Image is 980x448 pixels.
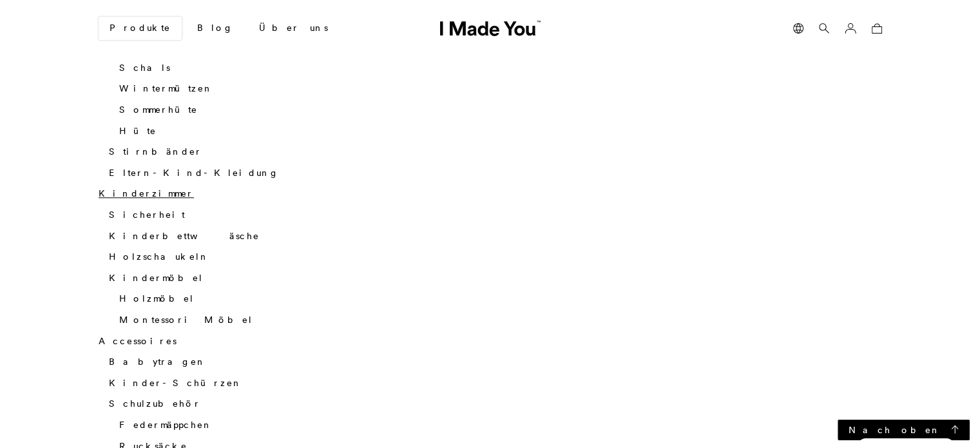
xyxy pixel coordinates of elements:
a: Nach oben [838,420,970,440]
a: Schals [119,62,170,73]
a: Kinderbettwäsche [109,230,260,242]
a: Sommerhüte [119,104,198,115]
a: Produkte [99,17,182,40]
a: Babytragen [109,356,206,368]
a: Wintermützen [119,83,213,95]
a: Kindermöbel [109,272,204,284]
a: Hüte [119,125,157,137]
a: Montessori Möbel [119,314,253,326]
a: Kinderzimmer [99,188,194,200]
a: Sicherheit [109,209,185,220]
a: Stirnbänder [109,146,202,158]
a: Kinder-Schürzen [109,377,242,389]
a: Holzschaukeln [109,251,209,263]
a: Blog [187,17,244,39]
a: Eltern-Kind-Kleidung [109,167,279,179]
a: Schulzubehör [109,398,201,410]
a: Über uns [249,17,338,39]
a: Accessoires [99,335,177,347]
a: Holzmöbel [119,293,195,305]
a: Federmäppchen [119,419,213,431]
